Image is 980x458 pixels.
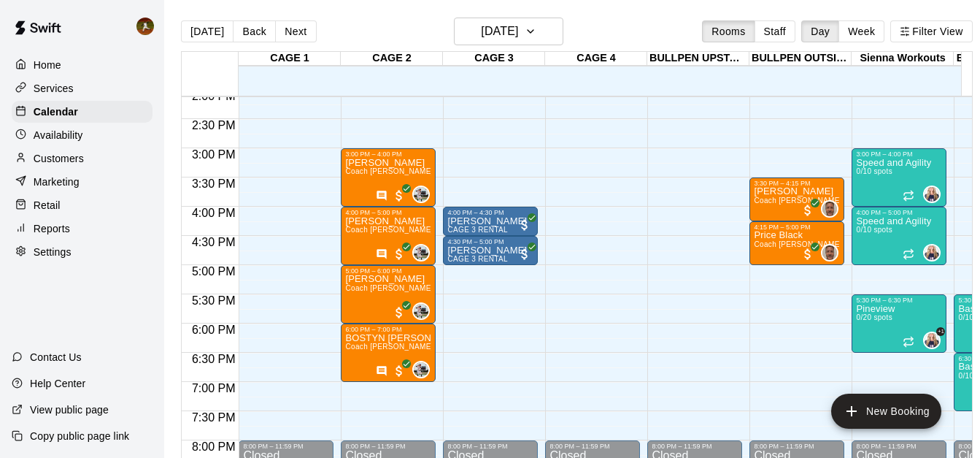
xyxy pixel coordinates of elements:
button: [DATE] [454,18,563,45]
span: 3:00 PM [188,148,239,161]
span: 6:30 PM [188,353,239,365]
div: 5:30 PM – 6:30 PM [856,297,942,304]
span: 4:30 PM [188,236,239,248]
span: Recurring event [903,190,914,202]
p: Retail [34,198,61,213]
a: Home [12,54,153,76]
span: Michael Gargano [827,200,838,218]
div: 4:00 PM – 4:30 PM [447,209,533,216]
span: All customers have paid [517,218,532,232]
span: Matt Hill [418,361,430,378]
img: Matt Hill [414,245,428,260]
img: Matt Hill [414,187,428,202]
div: 4:15 PM – 5:00 PM [754,224,840,231]
span: Coach [PERSON_NAME] One on One [345,284,477,292]
div: 8:00 PM – 11:59 PM [243,443,329,450]
div: Michael Gargano [821,244,838,262]
div: 4:00 PM – 5:00 PM: Coach Matt Hill One on One [341,207,436,265]
div: 3:00 PM – 4:00 PM: Coach Matt Hill One on One [341,148,436,207]
p: Availability [34,128,83,142]
p: Marketing [34,175,80,189]
div: BULLPEN UPSTAIRS [647,52,749,66]
a: Calendar [12,101,153,123]
div: 8:00 PM – 11:59 PM [652,443,738,450]
div: Sienna Workouts [852,52,954,66]
a: Settings [12,241,153,263]
div: Michael Gargano [821,200,838,218]
span: All customers have paid [392,188,406,203]
a: Marketing [12,171,153,193]
div: 5:30 PM – 6:30 PM: Pineview [852,294,946,353]
p: Calendar [34,104,78,119]
div: 8:00 PM – 11:59 PM [549,443,636,450]
p: Reports [34,221,70,236]
span: Matt Hill [418,244,430,262]
p: Settings [34,245,72,259]
div: BULLPEN OUTSIDE [749,52,852,66]
button: Next [275,20,316,42]
div: Matt Hill [412,302,430,320]
button: Rooms [702,20,755,42]
button: [DATE] [181,20,234,42]
img: Cody Hansen [136,18,154,35]
span: 6:00 PM [188,324,239,336]
span: +1 [936,327,945,336]
div: 4:00 PM – 5:00 PM [856,209,942,216]
div: CAGE 1 [239,52,341,66]
span: 7:30 PM [188,411,239,424]
span: 5:30 PM [188,294,239,307]
div: 5:00 PM – 6:00 PM [345,267,431,275]
div: 3:00 PM – 4:00 PM [345,150,431,158]
span: All customers have paid [392,247,406,262]
div: 8:00 PM – 11:59 PM [856,443,942,450]
a: Reports [12,218,153,240]
div: 8:00 PM – 11:59 PM [754,443,840,450]
div: 3:30 PM – 4:15 PM [754,180,840,187]
button: add [831,394,941,429]
div: 3:00 PM – 4:00 PM [856,150,942,158]
span: Sienna Gargano & 1 other [929,332,941,349]
span: All customers have paid [392,305,406,320]
a: Availability [12,124,153,146]
span: Recurring event [903,248,914,260]
div: 8:00 PM – 11:59 PM [345,443,431,450]
img: Sienna Gargano [925,333,939,348]
svg: Has notes [376,248,387,260]
div: 4:00 PM – 5:00 PM [345,209,431,216]
span: Michael Gargano [827,244,838,262]
div: Retail [12,194,153,216]
span: Sienna Gargano [929,186,941,203]
p: View public page [30,402,109,417]
div: Sienna Gargano [923,186,941,203]
div: 4:15 PM – 5:00 PM: Coach Michael Gargano One on One [749,221,844,265]
span: 7:00 PM [188,382,239,394]
div: Matt Hill [412,361,430,378]
span: Matt Hill [418,302,430,320]
span: Coach [PERSON_NAME] One on One [345,226,477,234]
img: Matt Hill [414,362,428,377]
span: 8:00 PM [188,440,239,453]
span: CAGE 3 RENTAL [447,226,508,234]
div: Sienna Gargano [923,244,941,262]
img: Matt Hill [414,304,428,318]
div: 3:30 PM – 4:15 PM: Coach Michael Gargano One on One [749,178,844,221]
p: Contact Us [30,350,82,365]
a: Customers [12,148,153,169]
div: 4:00 PM – 4:30 PM: Colton Yack [443,207,538,236]
img: Michael Gargano [822,245,837,260]
div: Cody Hansen [134,12,164,41]
a: Services [12,77,153,99]
svg: Has notes [376,190,387,202]
span: 5:00 PM [188,265,239,278]
div: Matt Hill [412,186,430,203]
span: All customers have paid [392,364,406,378]
div: CAGE 2 [341,52,443,66]
p: Customers [34,151,84,166]
div: 4:00 PM – 5:00 PM: Speed and Agility [852,207,946,265]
